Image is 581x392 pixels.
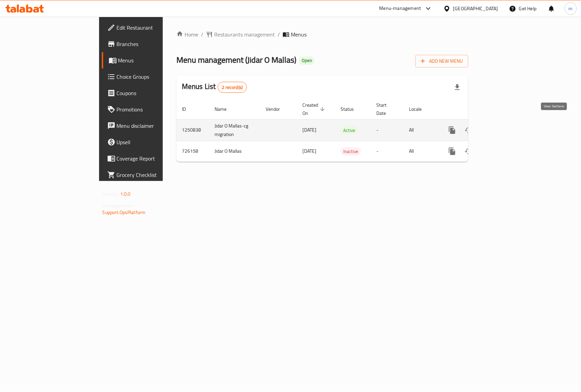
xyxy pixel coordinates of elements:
button: Change Status [460,122,477,138]
a: Upsell [102,134,196,150]
span: m [569,5,573,12]
span: Coupons [117,89,191,97]
div: Total records count [218,82,247,93]
span: Inactive [341,148,361,155]
a: Branches [102,36,196,52]
li: / [201,30,203,39]
a: Menus [102,52,196,69]
td: All [404,119,439,141]
a: Support.OpsPlatform [103,208,146,217]
span: Menus [118,56,191,64]
div: Open [299,57,315,65]
span: [DATE] [302,147,316,155]
span: Choice Groups [117,73,191,81]
span: Upsell [117,138,191,146]
a: Grocery Checklist [102,167,196,183]
span: Branches [117,40,191,48]
a: Edit Restaurant [102,19,196,36]
span: Locale [409,105,430,113]
a: Restaurants management [206,30,275,39]
button: Change Status [460,143,477,160]
a: Coupons [102,85,196,101]
span: Promotions [117,105,191,114]
button: more [444,143,460,160]
h2: Menus List [182,81,247,93]
span: Restaurants management [214,30,275,39]
span: Created On [302,101,327,117]
span: [DATE] [302,125,316,134]
span: 1.0.0 [120,190,131,198]
span: Start Date [376,101,395,117]
td: Jidar O Mallas-cg migration [209,119,260,141]
span: Menu disclaimer [117,122,191,130]
span: Get support on: [103,201,134,210]
span: 2 record(s) [218,84,247,91]
span: Name [215,105,235,113]
span: Coverage Report [117,154,191,163]
table: enhanced table [176,99,515,162]
div: [GEOGRAPHIC_DATA] [453,5,498,12]
span: Menus [291,30,307,39]
span: Version: [103,190,119,198]
span: Add New Menu [421,57,463,65]
button: more [444,122,460,138]
span: Vendor [266,105,289,113]
span: Active [341,126,358,134]
a: Choice Groups [102,69,196,85]
button: Add New Menu [415,55,468,67]
li: / [278,30,280,39]
div: Menu-management [379,4,421,13]
td: All [404,141,439,162]
a: Promotions [102,101,196,118]
span: Menu management ( Jidar O Mallas ) [176,52,296,67]
span: Status [341,105,363,113]
a: Coverage Report [102,150,196,167]
span: Open [299,58,315,63]
span: ID [182,105,195,113]
nav: breadcrumb [176,30,468,39]
td: - [371,119,404,141]
a: Menu disclaimer [102,118,196,134]
td: - [371,141,404,162]
span: Grocery Checklist [117,171,191,179]
span: Edit Restaurant [117,24,191,32]
td: Jidar O Mallas [209,141,260,162]
th: Actions [439,99,515,120]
